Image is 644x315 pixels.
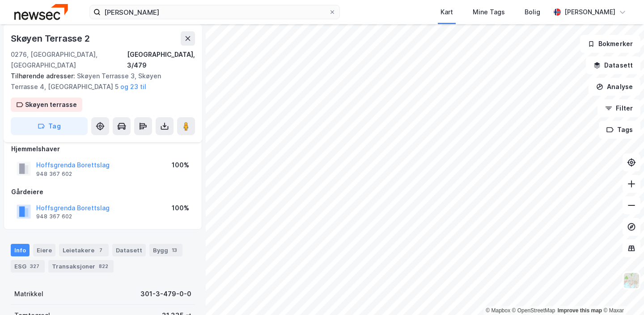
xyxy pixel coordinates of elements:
[14,4,68,20] img: newsec-logo.f6e21ccffca1b3a03d2d.png
[33,244,55,256] div: Eiere
[580,35,640,53] button: Bokmerker
[48,260,114,272] div: Transaksjoner
[25,99,77,110] div: Skøyen terrasse
[127,49,195,71] div: [GEOGRAPHIC_DATA], 3/479
[473,7,505,17] div: Mine Tags
[11,244,30,256] div: Info
[170,246,179,255] div: 13
[140,289,191,299] div: 301-3-479-0-0
[11,31,92,46] div: Skøyen Terrasse 2
[172,203,189,213] div: 100%
[96,246,105,255] div: 7
[486,307,510,314] a: Mapbox
[589,78,640,96] button: Analyse
[525,7,540,17] div: Bolig
[512,307,555,314] a: OpenStreetMap
[564,7,615,17] div: [PERSON_NAME]
[36,170,72,178] div: 948 367 602
[11,187,195,197] div: Gårdeiere
[599,121,640,139] button: Tags
[59,244,109,256] div: Leietakere
[11,49,127,71] div: 0276, [GEOGRAPHIC_DATA], [GEOGRAPHIC_DATA]
[112,244,146,256] div: Datasett
[558,307,602,314] a: Improve this map
[97,262,110,271] div: 822
[101,5,329,19] input: Søk på adresse, matrikkel, gårdeiere, leietakere eller personer
[599,272,644,315] iframe: Chat Widget
[11,144,195,154] div: Hjemmelshaver
[11,260,45,272] div: ESG
[172,160,189,170] div: 100%
[149,244,182,256] div: Bygg
[597,99,640,117] button: Filter
[11,71,188,92] div: Skøyen Terrasse 3, Skøyen Terrasse 4, [GEOGRAPHIC_DATA] 5
[441,7,453,17] div: Kart
[28,262,41,271] div: 327
[14,289,43,299] div: Matrikkel
[586,56,640,74] button: Datasett
[36,213,72,220] div: 948 367 602
[11,72,77,80] span: Tilhørende adresser:
[11,117,88,135] button: Tag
